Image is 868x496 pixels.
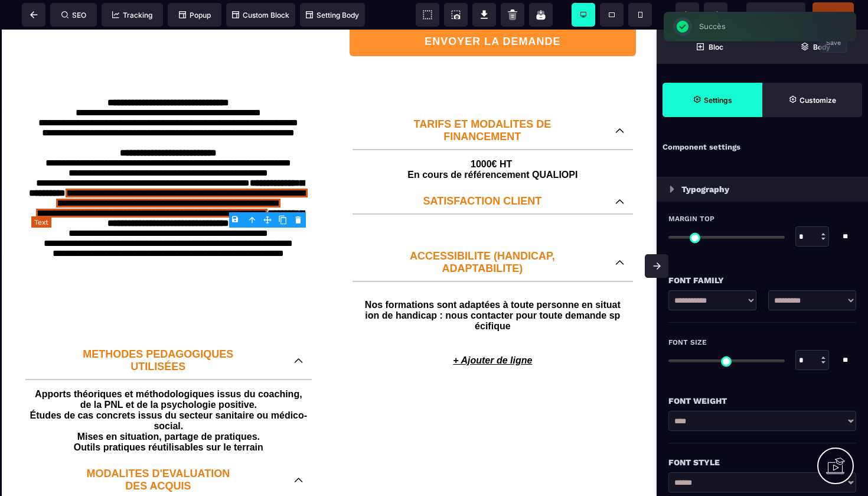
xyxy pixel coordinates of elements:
strong: Customize [800,96,836,105]
p: SATISFACTION CLIENT [361,166,603,178]
p: Nos formations sont adaptées à toute personne en situation de handicap : nous contacter pour tout... [364,270,621,302]
div: Component settings [657,136,868,159]
p: ACCESSIBILITE (HANDICAP, ADAPTABILITE) [361,221,603,245]
p: MODALITES D'EVALUATION DES ACQUIS [34,438,282,463]
span: Preview [746,2,805,26]
span: Margin Top [668,214,714,223]
span: Custom Block [232,11,289,20]
p: + Ajouter de ligne [347,320,639,342]
span: Tracking [112,11,152,20]
span: Font Size [668,338,707,347]
span: Open Blocks [657,30,762,64]
span: Previsualiser [754,10,798,19]
span: Open Style Manager [762,83,862,117]
span: Settings [663,83,762,117]
p: Typography [681,182,729,196]
img: loading [670,186,674,193]
div: Font Weight [668,394,856,408]
span: Popup [179,11,211,20]
div: Font Family [668,273,856,287]
strong: Settings [704,96,732,105]
span: Setting Body [306,11,359,20]
span: SEO [61,11,86,20]
text: Apports théoriques et méthodologiques issus du coaching, de la PNL et de la psychologie positive.... [28,356,309,426]
div: Font Style [668,455,856,469]
span: Screenshot [444,3,468,27]
p: METHODES PEDAGOGIQUES UTILISÉES [34,319,282,343]
p: TARIFS ET MODALITES DE FINANCEMENT [361,89,603,114]
span: Open Layer Manager [762,30,868,64]
span: View components [416,3,439,27]
strong: Bloc [709,43,723,51]
text: 1000€ HT En cours de référencement QUALIOPI [353,127,633,154]
strong: Body [813,43,830,51]
span: Publier [821,10,845,19]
